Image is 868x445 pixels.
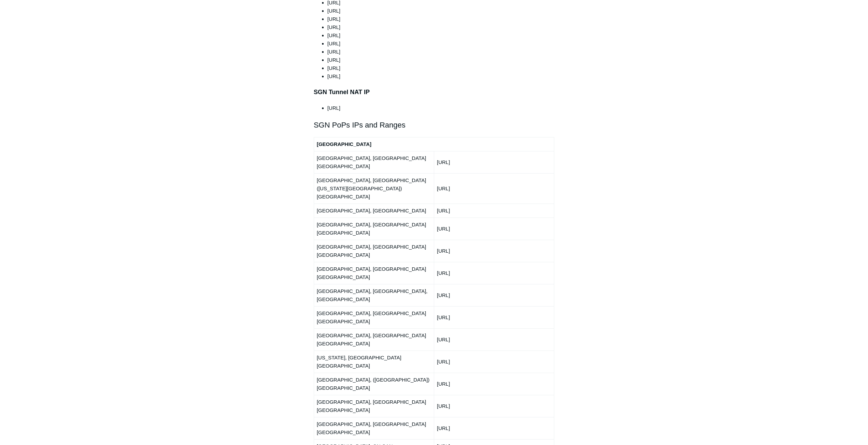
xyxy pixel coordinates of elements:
[314,306,434,328] td: [GEOGRAPHIC_DATA], [GEOGRAPHIC_DATA] [GEOGRAPHIC_DATA]
[314,119,555,131] h2: SGN PoPs IPs and Ranges
[314,328,434,351] td: [GEOGRAPHIC_DATA], [GEOGRAPHIC_DATA] [GEOGRAPHIC_DATA]
[314,373,434,395] td: [GEOGRAPHIC_DATA], ([GEOGRAPHIC_DATA]) [GEOGRAPHIC_DATA]
[314,87,555,97] h3: SGN Tunnel NAT IP
[314,351,434,373] td: [US_STATE], [GEOGRAPHIC_DATA] [GEOGRAPHIC_DATA]
[327,23,555,31] li: [URL]
[314,240,434,262] td: [GEOGRAPHIC_DATA], [GEOGRAPHIC_DATA] [GEOGRAPHIC_DATA]
[314,173,434,204] td: [GEOGRAPHIC_DATA], [GEOGRAPHIC_DATA] ([US_STATE][GEOGRAPHIC_DATA]) [GEOGRAPHIC_DATA]
[434,173,554,204] td: [URL]
[327,57,340,63] span: [URL]
[327,15,555,23] li: [URL]
[314,151,434,173] td: [GEOGRAPHIC_DATA], [GEOGRAPHIC_DATA] [GEOGRAPHIC_DATA]
[434,218,554,240] td: [URL]
[314,417,434,439] td: [GEOGRAPHIC_DATA], [GEOGRAPHIC_DATA] [GEOGRAPHIC_DATA]
[434,328,554,351] td: [URL]
[327,72,555,80] li: [URL]
[327,32,340,38] span: [URL]
[434,151,554,173] td: [URL]
[327,65,340,71] span: [URL]
[434,262,554,284] td: [URL]
[434,351,554,373] td: [URL]
[314,262,434,284] td: [GEOGRAPHIC_DATA], [GEOGRAPHIC_DATA] [GEOGRAPHIC_DATA]
[314,284,434,306] td: [GEOGRAPHIC_DATA], [GEOGRAPHIC_DATA], [GEOGRAPHIC_DATA]
[327,49,340,55] span: [URL]
[327,41,340,46] span: [URL]
[314,395,434,417] td: [GEOGRAPHIC_DATA], [GEOGRAPHIC_DATA] [GEOGRAPHIC_DATA]
[434,240,554,262] td: [URL]
[434,284,554,306] td: [URL]
[327,104,555,112] li: [URL]
[314,204,434,218] td: [GEOGRAPHIC_DATA], [GEOGRAPHIC_DATA]
[434,373,554,395] td: [URL]
[434,306,554,328] td: [URL]
[434,417,554,439] td: [URL]
[317,141,371,147] strong: [GEOGRAPHIC_DATA]
[434,204,554,218] td: [URL]
[314,218,434,240] td: [GEOGRAPHIC_DATA], [GEOGRAPHIC_DATA] [GEOGRAPHIC_DATA]
[327,7,555,15] li: [URL]
[434,395,554,417] td: [URL]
